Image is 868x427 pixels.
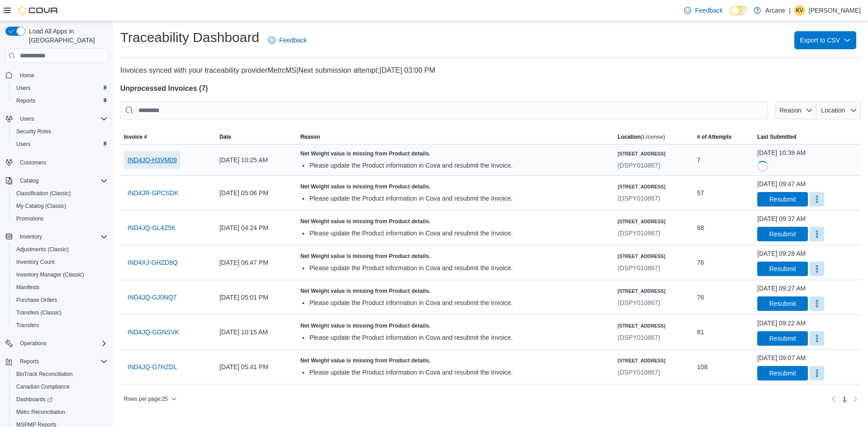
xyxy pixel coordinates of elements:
span: 76 [697,257,704,268]
h6: [STREET_ADDRESS] [618,150,665,157]
span: IND4JQ-H3VM09 [127,155,177,164]
button: IND4XJ-GHZD9Q [124,253,181,272]
button: Promotions [9,212,111,225]
div: Please update the Product information in Cova and resubmit the Invoice. [309,263,610,272]
a: Feedback [264,31,310,49]
div: [DATE] 10:15 AM [216,323,297,341]
button: Resubmit [757,262,808,276]
span: My Catalog (Classic) [16,202,66,210]
span: Customers [16,157,108,168]
button: Users [16,113,38,124]
a: Home [16,70,38,81]
a: Inventory Manager (Classic) [13,269,88,280]
a: Adjustments (Classic) [13,244,72,255]
button: Resubmit [757,366,808,380]
span: Promotions [13,213,108,224]
input: This is a search bar. After typing your query, hit enter to filter the results lower in the page. [120,101,768,119]
span: Catalog [16,175,108,186]
span: Purchase Orders [13,295,108,305]
button: Operations [16,338,50,349]
button: IND4JQ-GJ0NQ7 [124,288,180,306]
span: # of Attempts [697,133,731,141]
h6: [STREET_ADDRESS] [618,218,665,225]
button: Catalog [16,175,42,186]
span: Canadian Compliance [16,383,70,390]
span: Date [219,133,231,141]
div: [DATE] 09:47 AM [757,179,806,188]
a: Reports [13,95,39,106]
div: Please update the Product information in Cova and resubmit the Invoice. [309,368,610,377]
h6: [STREET_ADDRESS] [618,322,665,329]
a: Transfers (Classic) [13,307,65,318]
a: Dashboards [13,394,56,405]
div: [DATE] 09:37 AM [757,214,806,223]
span: Users [16,84,30,92]
h5: Net Weight value is missing from Product details. [300,150,610,157]
span: 7 [697,155,701,165]
button: Users [9,82,111,94]
span: Resubmit [769,195,796,204]
span: (DSPY010867) [618,230,660,237]
span: Manifests [13,282,108,293]
span: 57 [697,188,704,198]
p: Arcane [765,5,785,16]
a: Promotions [13,213,47,224]
h6: [STREET_ADDRESS] [618,253,665,260]
button: Previous page [828,394,839,404]
button: Home [2,68,111,81]
button: Adjustments (Classic) [9,243,111,256]
h5: Net Weight value is missing from Product details. [300,322,610,329]
button: IND4JR-GPCSDK [124,184,182,202]
input: Dark Mode [730,6,749,15]
h6: [STREET_ADDRESS] [618,183,665,190]
span: 1 [843,394,846,404]
span: BioTrack Reconciliation [16,371,73,378]
span: Resubmit [769,230,796,239]
span: IND4XJ-GHZD9Q [127,258,178,267]
div: [DATE] 09:28 AM [757,249,806,258]
span: (DSPY010867) [618,369,660,376]
h5: Location [618,133,665,141]
div: Please update the Product information in Cova and resubmit the Invoice. [309,161,610,170]
p: | [789,5,791,16]
span: KV [796,5,803,16]
span: Inventory [16,231,108,242]
span: IND4JQ-G7HZDL [127,362,177,371]
a: Purchase Orders [13,295,61,305]
button: Invoice # [120,130,216,144]
div: [DATE] 05:41 PM [216,358,297,376]
span: Next submission attempt: [298,66,380,74]
span: Reports [13,95,108,106]
button: IND4JQ-H3VM09 [124,151,180,169]
button: Export to CSV [794,31,856,49]
div: Please update the Product information in Cova and resubmit the Invoice. [309,298,610,307]
button: Users [9,138,111,150]
nav: Pagination for table: [828,392,861,406]
button: Location [816,101,861,119]
div: [DATE] 05:01 PM [216,288,297,306]
span: Transfers (Classic) [16,309,61,316]
h5: Net Weight value is missing from Product details. [300,287,610,295]
div: [DATE] 09:27 AM [757,284,806,293]
span: My Catalog (Classic) [13,201,108,211]
span: Classification (Classic) [16,190,71,197]
span: Customers [20,159,46,166]
span: IND4JR-GPCSDK [127,188,179,197]
span: Transfers (Classic) [13,307,108,318]
button: Resubmit [757,227,808,241]
span: IND4JQ-GGNSVK [127,328,179,337]
span: (DSPY010867) [618,299,660,306]
button: Inventory Manager (Classic) [9,268,111,281]
button: More [810,262,824,276]
div: [DATE] 09:22 AM [757,319,806,328]
span: Feedback [695,6,722,15]
span: Reports [16,356,108,367]
h6: [STREET_ADDRESS] [618,357,665,364]
a: Transfers [13,320,42,331]
button: Classification (Classic) [9,187,111,200]
span: Export to CSV [800,31,851,49]
span: Rows per page : 25 [124,395,168,403]
span: Resubmit [769,264,796,273]
span: Catalog [20,177,38,184]
span: Operations [16,338,108,349]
